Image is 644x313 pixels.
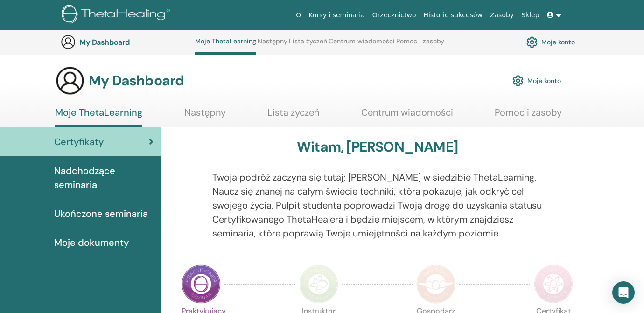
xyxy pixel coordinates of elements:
[55,66,85,96] img: generic-user-icon.jpg
[396,37,444,52] a: Pomoc i zasoby
[54,236,129,250] span: Moje dokumenty
[518,7,543,24] a: Sklep
[54,135,104,149] span: Certyfikaty
[329,37,395,52] a: Centrum wiadomości
[267,107,319,125] a: Lista życzeń
[305,7,369,24] a: Kursy i seminaria
[299,264,338,304] img: Instructor
[258,37,287,52] a: Następny
[361,107,453,125] a: Centrum wiadomości
[79,38,173,47] h3: My Dashboard
[61,35,76,49] img: generic-user-icon.jpg
[486,7,518,24] a: Zasoby
[182,264,221,304] img: Practitioner
[54,164,154,192] span: Nadchodzące seminaria
[212,170,542,240] p: Twoja podróż zaczyna się tutaj; [PERSON_NAME] w siedzibie ThetaLearning. Naucz się znanej na cały...
[289,37,327,52] a: Lista życzeń
[369,7,420,24] a: Orzecznictwo
[54,207,148,221] span: Ukończone seminaria
[512,73,524,89] img: cog.svg
[534,264,573,304] img: Certificate of Science
[292,7,305,24] a: O
[495,107,562,125] a: Pomoc i zasoby
[612,281,635,304] div: Open Intercom Messenger
[297,139,458,155] h3: Witam, [PERSON_NAME]
[526,34,575,50] a: Moje konto
[195,37,256,55] a: Moje ThetaLearning
[526,34,538,50] img: cog.svg
[89,72,184,89] h3: My Dashboard
[420,7,486,24] a: Historie sukcesów
[55,107,142,127] a: Moje ThetaLearning
[184,107,226,125] a: Następny
[512,70,561,91] a: Moje konto
[62,5,173,26] img: logo.png
[416,264,455,304] img: Master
